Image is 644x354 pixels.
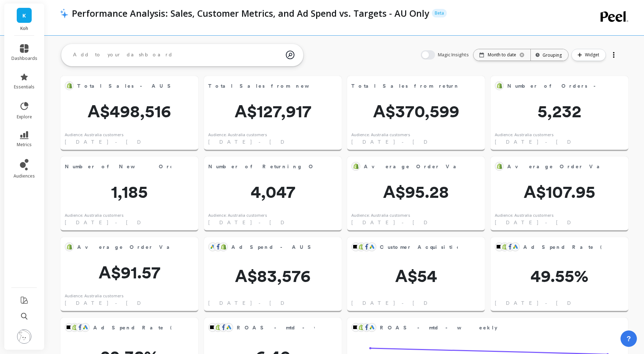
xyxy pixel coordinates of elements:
div: Audience: Australia customers [495,212,554,219]
span: Average Order Value - AUS - mtd [364,161,458,171]
span: [DATE] - [DATE] [495,219,601,226]
span: [DATE] - [DATE] [65,299,171,307]
div: Grouping [537,52,562,58]
button: ? [621,330,637,347]
span: A$498,516 [61,103,198,120]
img: header icon [60,8,68,18]
span: Magic Insights [438,51,470,58]
span: essentials [14,84,35,90]
p: Performance Analysis: Sales, Customer Metrics, and Ad Spend vs. Targets - AU Only [72,7,429,19]
span: dashboards [11,56,37,61]
img: magic search icon [286,45,294,65]
span: [DATE] - [DATE] [351,299,457,307]
span: Ad Spend - AUS - mtd [231,242,315,252]
span: A$54 [347,267,485,284]
span: 4,047 [204,183,342,200]
div: Audience: Australia customers [65,212,124,219]
span: [DATE] - [DATE] [208,219,314,226]
span: A$91.57 [61,264,198,281]
span: Total Sales from returning customers - AUS - mtd [351,82,581,90]
div: Audience: Australia customers [351,212,410,219]
p: Month to date [488,52,516,58]
span: Number of Returning Orders - AUS - mtd [208,163,404,170]
div: Audience: Australia customers [208,212,267,219]
span: Ad Spend Rate (Returning) - mtd [93,323,171,333]
span: ROAS - mtd - weekly [237,323,315,333]
p: Koh [11,26,37,31]
img: profile picture [17,329,31,344]
span: K [22,11,26,20]
span: Average Order Value (Returning) - AUS - mtd [77,242,171,252]
p: Beta [432,9,447,17]
span: Average Order Value (Returning) - AUS - mtd [77,243,306,251]
span: Number of New Orders - AUS - mtd [65,161,171,171]
span: audiences [14,173,35,179]
span: Ad Spend Rate (New) - mtd [523,242,601,252]
span: Total Sales from returning customers - AUS - mtd [351,81,458,91]
span: [DATE] - [DATE] [351,219,457,226]
span: Ad Spend - AUS - mtd [231,243,344,251]
span: Customer Acquisition Cost - Order - AUS - mtd [380,242,458,252]
span: [DATE] - [DATE] [65,138,171,145]
span: A$95.28 [347,183,485,200]
span: A$127,917 [204,103,342,120]
span: Total Sales from new customers - AUS - mtd [208,82,433,90]
div: Audience: Australia customers [208,132,267,138]
span: explore [17,114,32,120]
span: 5,232 [491,103,628,120]
span: ROAS - mtd - weekly [380,323,601,333]
div: Audience: Australia customers [65,293,124,299]
span: [DATE] - [DATE] [495,138,601,145]
span: Total Sales - AUS [77,82,175,90]
span: [DATE] - [DATE] [65,219,171,226]
span: Number of Orders - AUS - mtd [507,81,601,91]
div: Audience: Australia customers [351,132,410,138]
span: [DATE] - [DATE] [495,299,601,307]
span: Total Sales from new customers - AUS - mtd [208,81,315,91]
span: Number of New Orders - AUS - mtd [65,163,254,170]
span: Widget [585,51,601,58]
span: 49.55% [491,267,628,284]
div: Audience: Australia customers [495,132,554,138]
span: Total Sales - AUS [77,81,171,91]
span: Customer Acquisition Cost - Order - AUS - mtd [380,243,601,251]
span: Average Order Value (New) - AUS - mtd [507,161,601,171]
span: [DATE] - [DATE] [208,138,314,145]
button: Widget [571,49,606,61]
span: ROAS - mtd - weekly [237,324,354,332]
span: Average Order Value - AUS - mtd [364,163,540,170]
div: Audience: Australia customers [65,132,124,138]
span: ROAS - mtd - weekly [380,324,497,332]
span: Number of Returning Orders - AUS - mtd [208,161,315,171]
span: 1,185 [61,183,198,200]
span: metrics [17,142,32,148]
span: A$83,576 [204,267,342,284]
span: A$107.95 [491,183,628,200]
span: A$370,599 [347,103,485,120]
span: ? [627,334,631,344]
span: [DATE] - [DATE] [351,138,457,145]
span: [DATE] - [DATE] [208,299,314,307]
span: Ad Spend Rate (Returning) - mtd [93,324,244,332]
